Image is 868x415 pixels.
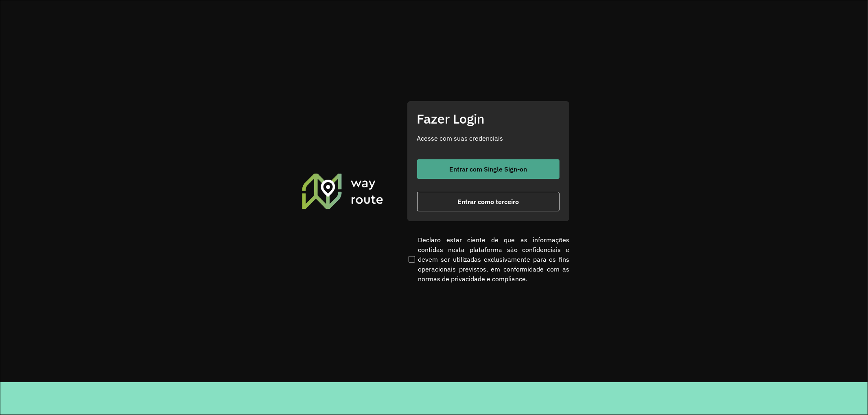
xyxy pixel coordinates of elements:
button: button [417,192,560,211]
p: Acesse com suas credenciais [417,133,560,143]
h2: Fazer Login [417,111,560,126]
span: Entrar como terceiro [457,198,519,205]
img: Roteirizador AmbevTech [301,172,385,210]
label: Declaro estar ciente de que as informações contidas nesta plataforma são confidenciais e devem se... [407,235,570,284]
span: Entrar com Single Sign-on [449,166,527,172]
button: button [417,159,560,179]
